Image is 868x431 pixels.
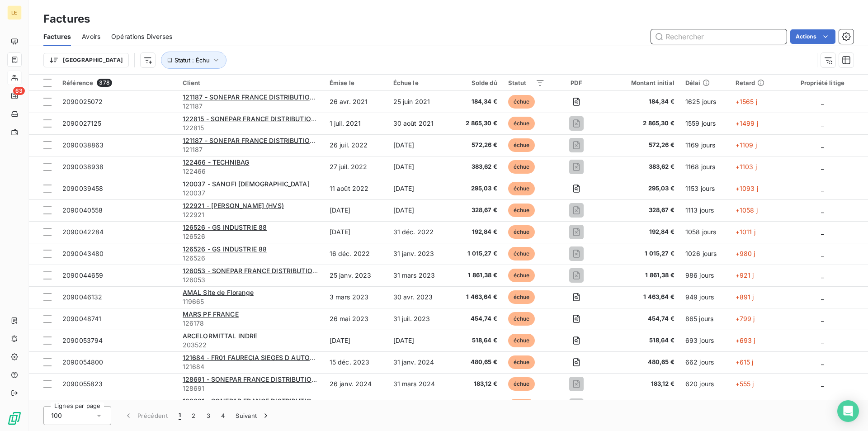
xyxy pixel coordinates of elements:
[457,79,497,86] div: Solde dû
[837,400,859,422] div: Open Intercom Messenger
[821,141,824,149] span: _
[388,395,452,417] td: 31 mars 2024
[608,293,675,302] span: 1 463,64 €
[680,308,730,330] td: 865 jours
[82,32,100,41] span: Avoirs
[608,97,675,106] span: 184,34 €
[175,57,210,64] span: Statut : Échu
[680,91,730,113] td: 1625 jours
[388,265,452,286] td: 31 mars 2023
[43,11,90,27] h3: Factures
[821,293,824,301] span: _
[183,137,325,144] span: 121187 - SONEPAR FRANCE DISTRIBUTION CT
[183,167,319,176] span: 122466
[608,358,675,367] span: 480,65 €
[457,97,497,106] span: 184,34 €
[183,158,250,166] span: 122466 - TECHNIBAG
[508,204,535,217] span: échue
[388,199,452,221] td: [DATE]
[608,271,675,280] span: 1 861,38 €
[736,119,758,127] span: +1499 j
[324,373,388,395] td: 26 janv. 2024
[183,319,319,328] span: 126178
[388,351,452,373] td: 31 janv. 2024
[183,362,319,371] span: 121684
[608,119,675,128] span: 2 865,30 €
[183,384,319,393] span: 128691
[183,232,319,241] span: 126526
[508,334,535,347] span: échue
[388,178,452,199] td: [DATE]
[608,314,675,323] span: 454,74 €
[62,98,103,105] span: 2090025072
[62,336,103,344] span: 2090053794
[324,286,388,308] td: 3 mars 2023
[457,141,497,150] span: 572,26 €
[324,395,388,417] td: 26 janv. 2024
[508,138,535,152] span: échue
[62,293,103,301] span: 2090046132
[324,199,388,221] td: [DATE]
[118,406,173,425] button: Précédent
[216,406,230,425] button: 4
[183,375,325,383] span: 128691 - SONEPAR FRANCE DISTRIBUTION Pl
[736,336,755,344] span: +693 j
[821,206,824,214] span: _
[821,315,824,322] span: _
[457,271,497,280] span: 1 861,38 €
[183,310,239,318] span: MARS PF FRANCE
[388,156,452,178] td: [DATE]
[821,358,824,366] span: _
[457,119,497,128] span: 2 865,30 €
[508,95,535,109] span: échue
[201,406,216,425] button: 3
[7,5,22,20] div: LE
[62,119,102,127] span: 2090027125
[821,98,824,105] span: _
[680,373,730,395] td: 620 jours
[783,79,863,86] div: Propriété litige
[680,156,730,178] td: 1168 jours
[508,312,535,326] span: échue
[62,206,103,214] span: 2090040558
[183,254,319,263] span: 126526
[608,379,675,388] span: 183,12 €
[508,290,535,304] span: échue
[736,79,772,86] div: Retard
[183,79,319,86] div: Client
[736,358,754,366] span: +615 j
[62,79,93,86] span: Référence
[680,286,730,308] td: 949 jours
[330,79,382,86] div: Émise le
[388,221,452,243] td: 31 déc. 2022
[51,411,62,420] span: 100
[183,115,324,123] span: 122815 - SONEPAR FRANCE DISTRIBUTION Fl
[736,380,754,388] span: +555 j
[680,134,730,156] td: 1169 jours
[736,293,754,301] span: +891 j
[680,351,730,373] td: 662 jours
[608,249,675,258] span: 1 015,27 €
[680,330,730,351] td: 693 jours
[457,358,497,367] span: 480,65 €
[821,271,824,279] span: _
[183,245,267,253] span: 126526 - GS INDUSTRIE 88
[183,354,325,361] span: 121684 - FR01 FAURECIA SIEGES D AUTOMOB
[457,162,497,171] span: 383,62 €
[388,134,452,156] td: [DATE]
[790,29,835,44] button: Actions
[821,119,824,127] span: _
[388,286,452,308] td: 30 avr. 2023
[183,93,325,101] span: 121187 - SONEPAR FRANCE DISTRIBUTION CT
[43,32,71,41] span: Factures
[183,189,319,198] span: 120037
[508,182,535,195] span: échue
[736,141,757,149] span: +1109 j
[62,380,103,388] span: 2090055823
[161,52,226,69] button: Statut : Échu
[736,315,755,322] span: +799 j
[62,315,102,322] span: 2090048741
[7,411,22,426] img: Logo LeanPay
[324,243,388,265] td: 16 déc. 2022
[230,406,276,425] button: Suivant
